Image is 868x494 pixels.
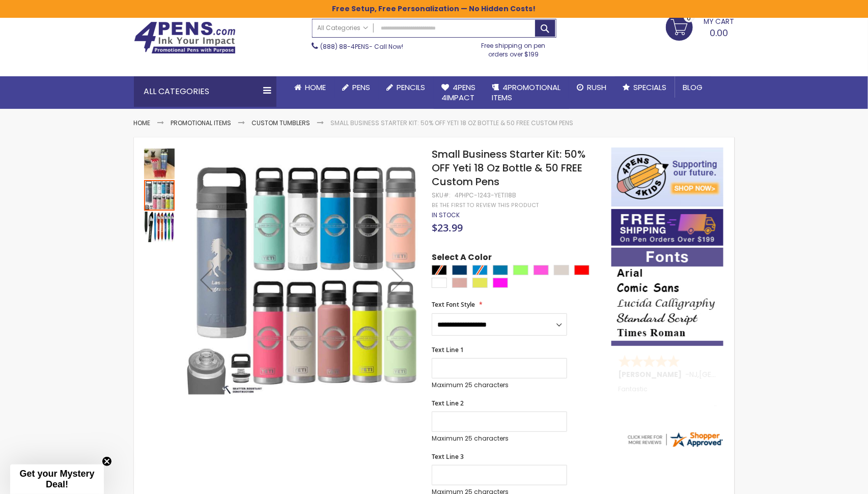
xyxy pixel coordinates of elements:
[318,24,369,32] span: All Categories
[144,179,176,211] div: Small Business Starter Kit: 50% OFF Yeti 18 Oz Bottle & 50 FREE Custom Pens
[19,469,94,489] span: Get your Mystery Deal!
[611,148,723,207] img: 4pens 4 kids
[321,42,404,51] span: - Call Now!
[334,76,379,99] a: Pens
[134,21,236,54] img: 4Pens Custom Pens and Promotional Products
[432,381,567,389] p: Maximum 25 characters
[331,119,574,127] li: Small Business Starter Kit: 50% OFF Yeti 18 Oz Bottle & 50 FREE Custom Pens
[699,369,774,380] span: [GEOGRAPHIC_DATA]
[587,82,607,93] span: Rush
[687,13,691,23] span: 0
[171,119,232,127] a: Promotional Items
[686,369,774,380] span: - ,
[432,201,539,209] a: Be the first to review this product
[484,76,569,109] a: 4PROMOTIONALITEMS
[432,147,585,189] span: Small Business Starter Kit: 50% OFF Yeti 18 Oz Bottle & 50 FREE Custom Pens
[379,76,434,99] a: Pencils
[675,76,711,99] a: Blog
[432,221,463,235] span: $23.99
[569,76,615,99] a: Rush
[144,212,175,242] img: Small Business Starter Kit: 50% OFF Yeti 18 Oz Bottle & 50 FREE Custom Pens
[574,265,590,275] div: Red
[493,265,508,275] div: Aqua
[619,369,686,380] span: [PERSON_NAME]
[615,76,675,99] a: Specials
[377,148,418,412] div: Next
[134,76,276,107] div: All Categories
[432,300,475,309] span: Text Font Style
[472,278,488,288] div: Neon Lime
[102,456,112,467] button: Close teaser
[492,82,561,103] span: 4PROMOTIONAL ITEMS
[144,148,176,179] div: Small Business Starter Kit: 50% OFF Yeti 18 Oz Bottle & 50 FREE Custom Pens
[452,278,467,288] div: Peach
[619,386,717,408] div: Fantastic
[144,211,175,242] div: Small Business Starter Kit: 50% OFF Yeti 18 Oz Bottle & 50 FREE Custom Pens
[611,209,723,246] img: Free shipping on orders over $199
[493,278,508,288] div: Neon Pink
[690,369,698,380] span: NJ
[683,82,703,93] span: Blog
[252,119,311,127] a: Custom Tumblers
[144,149,175,179] img: Small Business Starter Kit: 50% OFF Yeti 18 Oz Bottle & 50 FREE Custom Pens
[432,345,464,354] span: Text Line 1
[442,82,476,103] span: 4Pens 4impact
[534,265,549,275] div: Pink
[432,452,464,461] span: Text Line 3
[353,82,371,93] span: Pens
[710,26,729,39] span: 0.00
[321,42,370,51] a: (888) 88-4PENS
[471,38,556,58] div: Free shipping on pen orders over $199
[432,434,567,443] p: Maximum 25 characters
[634,82,667,93] span: Specials
[434,76,484,109] a: 4Pens4impact
[10,464,104,494] div: Get your Mystery Deal!Close teaser
[626,430,724,449] img: 4pens.com widget logo
[611,248,723,346] img: font-personalization-examples
[397,82,426,93] span: Pencils
[432,211,460,219] span: In stock
[513,265,528,275] div: Green Light
[186,148,227,412] div: Previous
[455,191,516,199] div: 4PHPC-1243-YETI18B
[313,19,374,36] a: All Categories
[432,252,492,266] span: Select A Color
[626,442,724,451] a: 4pens.com certificate URL
[666,14,735,39] a: 0.00 0
[432,278,447,288] div: White
[287,76,334,99] a: Home
[452,265,467,275] div: Navy Blue
[305,82,326,93] span: Home
[134,119,151,127] a: Home
[185,162,418,395] img: Small Business Starter Kit: 50% OFF Yeti 18 Oz Bottle & 50 FREE Custom Pens
[554,265,569,275] div: Sand
[432,211,460,219] div: Availability
[432,191,451,199] strong: SKU
[432,399,464,408] span: Text Line 2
